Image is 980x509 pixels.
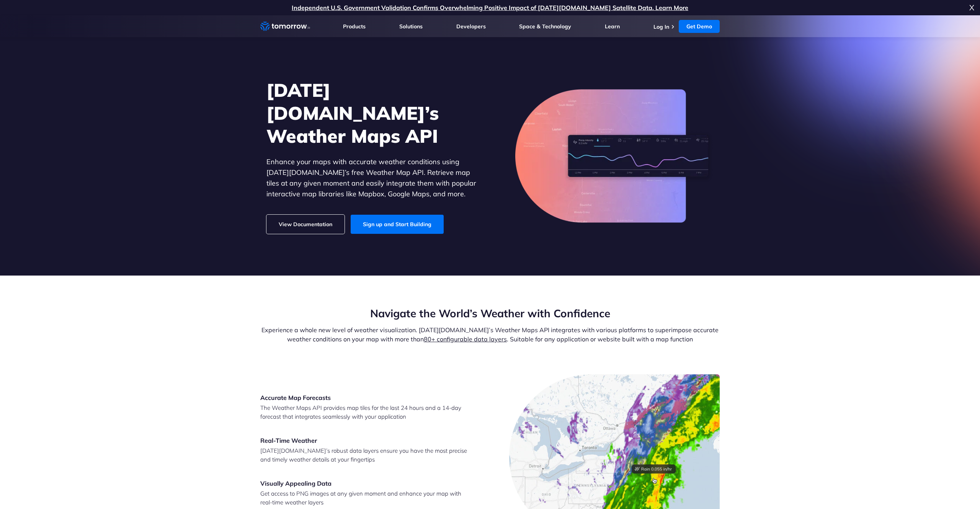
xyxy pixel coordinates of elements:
a: Learn [605,23,620,30]
a: Developers [456,23,486,30]
a: 80+ configurable data layers [424,335,507,343]
p: The Weather Maps API provides map tiles for the last 24 hours and a 14-day forecast that integrat... [260,403,471,421]
a: Space & Technology [519,23,571,30]
h3: Real-Time Weather [260,436,471,445]
h3: Accurate Map Forecasts [260,393,471,402]
a: Products [343,23,366,30]
h2: Navigate the World’s Weather with Confidence [260,306,720,321]
p: Get access to PNG images at any given moment and enhance your map with real-time weather layers [260,489,471,507]
a: Home link [260,21,310,32]
a: Independent U.S. Government Validation Confirms Overwhelming Positive Impact of [DATE][DOMAIN_NAM... [292,4,688,11]
p: Experience a whole new level of weather visualization. [DATE][DOMAIN_NAME]’s Weather Maps API int... [260,325,720,344]
p: Enhance your maps with accurate weather conditions using [DATE][DOMAIN_NAME]’s free Weather Map A... [266,157,477,199]
p: [DATE][DOMAIN_NAME]’s robust data layers ensure you have the most precise and timely weather deta... [260,446,471,464]
h3: Visually Appealing Data [260,479,471,488]
a: View Documentation [266,215,345,234]
a: Log In [653,23,669,30]
h1: [DATE][DOMAIN_NAME]’s Weather Maps API [266,78,477,147]
a: Get Demo [679,20,720,33]
a: Sign up and Start Building [351,215,444,234]
a: Solutions [399,23,423,30]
